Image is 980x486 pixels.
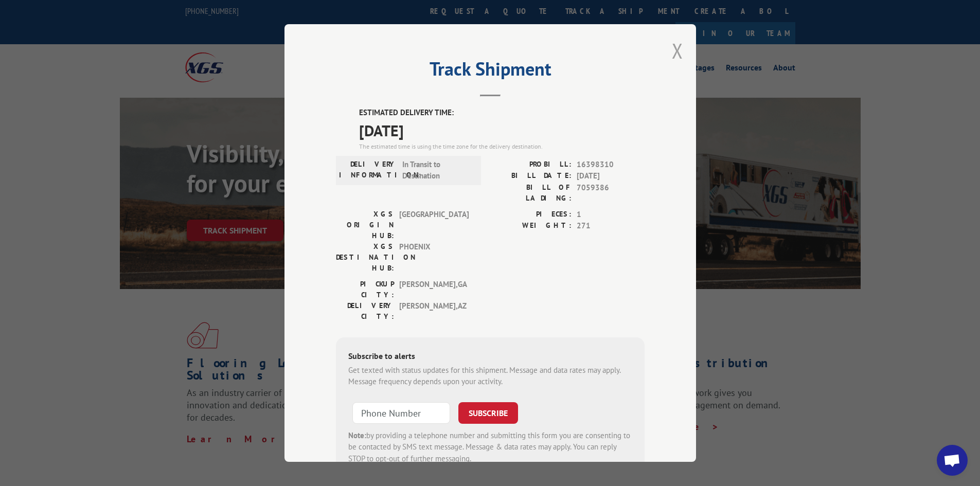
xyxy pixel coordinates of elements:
[458,402,518,424] button: SUBSCRIBE
[336,209,394,241] label: XGS ORIGIN HUB:
[336,62,645,81] h2: Track Shipment
[352,402,450,424] input: Phone Number
[359,107,645,119] label: ESTIMATED DELIVERY TIME:
[336,241,394,274] label: XGS DESTINATION HUB:
[339,159,397,182] label: DELIVERY INFORMATION:
[490,182,572,204] label: BILL OF LADING:
[348,430,366,440] strong: Note:
[399,209,469,241] span: [GEOGRAPHIC_DATA]
[577,159,645,171] span: 16398310
[577,182,645,204] span: 7059386
[399,300,469,322] span: [PERSON_NAME] , AZ
[577,170,645,182] span: [DATE]
[359,119,645,142] span: [DATE]
[937,445,968,476] div: Open chat
[359,142,645,151] div: The estimated time is using the time zone for the delivery destination.
[577,209,645,221] span: 1
[348,365,632,388] div: Get texted with status updates for this shipment. Message and data rates may apply. Message frequ...
[399,241,469,274] span: PHOENIX
[490,170,572,182] label: BILL DATE:
[348,430,632,465] div: by providing a telephone number and submitting this form you are consenting to be contacted by SM...
[336,279,394,300] label: PICKUP CITY:
[402,159,472,182] span: In Transit to Destination
[577,220,645,232] span: 271
[336,300,394,322] label: DELIVERY CITY:
[490,209,572,221] label: PIECES:
[399,279,469,300] span: [PERSON_NAME] , GA
[672,37,683,64] button: Close modal
[348,350,632,365] div: Subscribe to alerts
[490,220,572,232] label: WEIGHT:
[490,159,572,171] label: PROBILL:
